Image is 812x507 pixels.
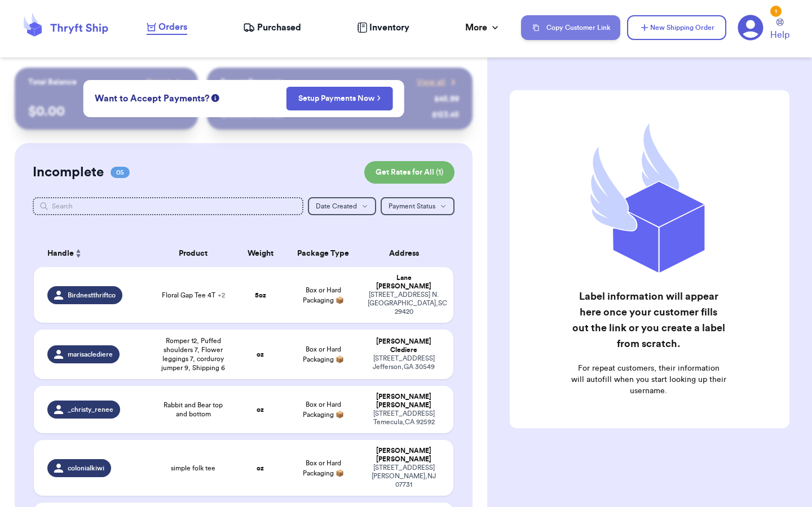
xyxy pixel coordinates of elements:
p: Total Balance [28,77,77,88]
span: Date Created [316,203,357,210]
h2: Incomplete [33,163,104,181]
div: [STREET_ADDRESS] Jefferson , GA 30549 [368,354,440,371]
button: Get Rates for All (1) [364,161,454,184]
div: [PERSON_NAME] [PERSON_NAME] [368,447,440,464]
a: Setup Payments Now [298,93,381,104]
span: Orders [158,20,187,34]
span: Payment Status [389,203,435,210]
th: Product [151,240,235,267]
a: Purchased [243,21,301,34]
a: Help [770,19,789,42]
span: Romper 12, Puffed shoulders 7, Flower leggings 7, corduroy jumper 9, Shipping 6 [158,336,228,372]
span: Floral Gap Tee 4T [162,291,225,300]
th: Package Type [285,240,361,267]
p: $ 0.00 [28,103,184,121]
span: Box or Hard Packaging 📦 [303,346,344,363]
span: View all [417,77,445,88]
span: _christy_renee [68,405,113,414]
th: Weight [235,240,285,267]
a: View all [417,77,459,88]
button: Date Created [308,197,376,215]
a: Payout [147,77,184,88]
div: $ 45.99 [434,94,459,105]
span: Box or Hard Packaging 📦 [303,401,344,418]
input: Search [33,197,303,215]
div: Lane [PERSON_NAME] [368,274,440,291]
span: simple folk tee [171,464,215,473]
button: Sort ascending [74,247,83,260]
a: 1 [738,15,764,41]
span: marisaclediere [68,350,113,359]
div: [STREET_ADDRESS] Temecula , CA 92592 [368,410,440,426]
a: Inventory [357,21,409,34]
span: Inventory [369,21,409,34]
span: Help [770,28,789,42]
button: Setup Payments Now [286,87,393,110]
strong: oz [257,351,264,358]
span: Rabbit and Bear top and bottom [158,401,228,419]
span: 05 [111,167,130,178]
strong: oz [257,465,264,472]
span: Payout [147,77,171,88]
div: [PERSON_NAME] Clediere [368,337,440,354]
span: Box or Hard Packaging 📦 [303,287,344,304]
span: colonialkiwi [68,464,104,473]
div: More [465,21,501,34]
strong: 5 oz [255,292,266,299]
button: Payment Status [381,197,454,215]
a: Orders [147,20,187,35]
span: Box or Hard Packaging 📦 [303,460,344,477]
div: [PERSON_NAME] [PERSON_NAME] [368,393,440,410]
strong: oz [257,406,264,413]
span: Purchased [257,21,301,34]
p: For repeat customers, their information will autofill when you start looking up their username. [571,363,726,397]
button: Copy Customer Link [521,15,620,40]
div: [STREET_ADDRESS] [PERSON_NAME] , NJ 07731 [368,464,440,489]
span: Handle [47,248,74,260]
h2: Label information will appear here once your customer fills out the link or you create a label fr... [571,288,726,352]
div: [STREET_ADDRESS] N. [GEOGRAPHIC_DATA] , SC 29420 [368,291,440,316]
button: New Shipping Order [627,15,726,40]
span: + 2 [218,292,225,299]
th: Address [361,240,453,267]
div: $ 123.45 [432,109,459,121]
span: Birdnestthriftco [68,291,116,300]
div: 1 [770,6,782,17]
p: Recent Payments [220,77,283,88]
span: Want to Accept Payments? [95,92,209,105]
